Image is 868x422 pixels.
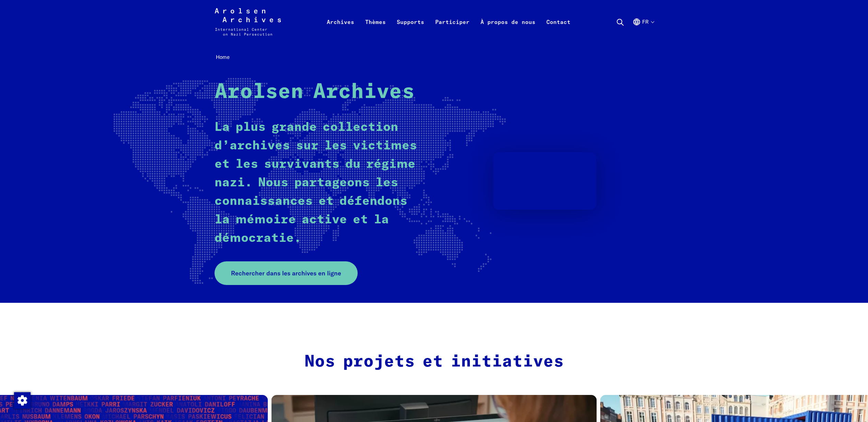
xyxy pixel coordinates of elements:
[289,352,579,372] h2: Nos projets et initiatives
[231,269,341,278] span: Rechercher dans les archives en ligne
[430,16,475,44] a: Participer
[391,16,430,44] a: Supports
[321,16,360,44] a: Archives
[360,16,391,44] a: Thèmes
[216,54,230,60] span: Home
[215,82,415,102] strong: Arolsen Archives
[215,52,654,63] nav: Breadcrumb
[215,261,358,285] a: Rechercher dans les archives en ligne
[475,16,541,44] a: À propos de nous
[321,8,576,36] nav: Principal
[215,118,422,248] p: La plus grande collection d’archives sur les victimes et les survivants du régime nazi. Nous part...
[633,18,654,42] button: Français, sélection de la langue
[541,16,576,44] a: Contact
[14,392,31,409] img: Modification du consentement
